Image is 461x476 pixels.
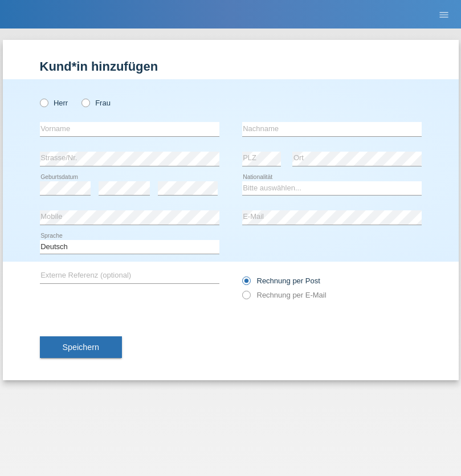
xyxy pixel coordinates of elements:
label: Rechnung per E-Mail [242,291,327,299]
input: Herr [40,99,47,106]
input: Rechnung per Post [242,276,250,291]
h1: Kund*in hinzufügen [40,59,422,74]
span: Speichern [63,343,99,352]
input: Rechnung per E-Mail [242,291,250,305]
label: Herr [40,99,68,107]
input: Frau [81,99,89,106]
label: Frau [81,99,111,107]
i: menu [438,9,450,21]
label: Rechnung per Post [242,276,320,285]
button: Speichern [40,336,122,358]
a: menu [433,11,455,18]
